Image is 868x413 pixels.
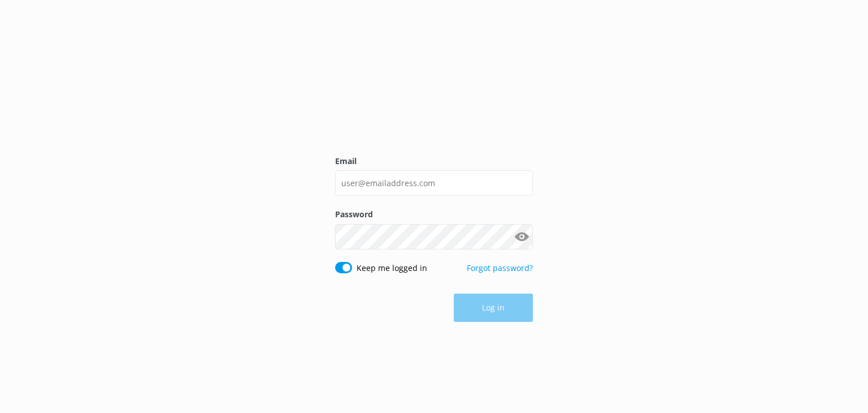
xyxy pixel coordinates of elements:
[335,170,533,196] input: user@emailaddress.com
[335,155,533,167] label: Email
[335,208,533,221] label: Password
[510,225,533,248] button: Show password
[467,263,533,273] a: Forgot password?
[357,262,427,274] label: Keep me logged in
